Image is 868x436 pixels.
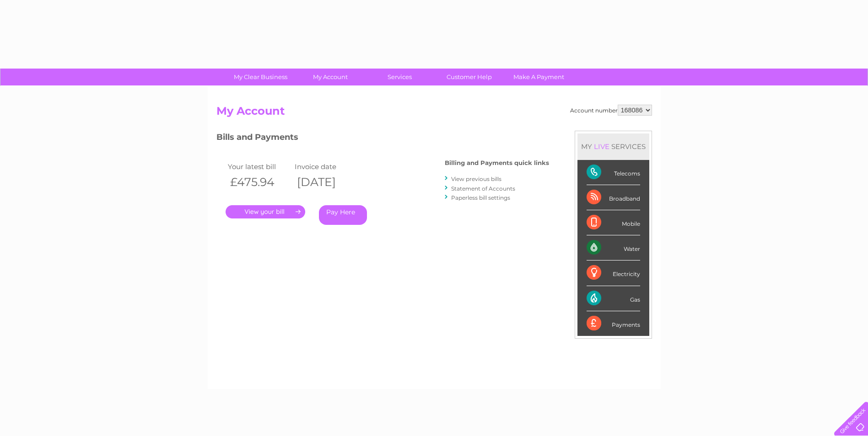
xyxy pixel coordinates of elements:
[292,173,359,191] th: [DATE]
[587,261,640,286] div: Electricity
[319,205,367,225] a: Pay Here
[226,173,292,191] th: £475.94
[451,194,510,201] a: Paperless bill settings
[226,160,292,173] td: Your latest bill
[451,185,515,192] a: Statement of Accounts
[292,160,359,173] td: Invoice date
[501,69,577,85] a: Make A Payment
[570,105,652,116] div: Account number
[587,185,640,210] div: Broadband
[292,69,368,85] a: My Account
[216,105,652,122] h2: My Account
[577,133,649,160] div: MY SERVICES
[451,175,501,182] a: View previous bills
[587,235,640,261] div: Water
[587,210,640,235] div: Mobile
[223,69,298,85] a: My Clear Business
[362,69,437,85] a: Services
[216,131,549,147] h3: Bills and Payments
[445,160,549,166] h4: Billing and Payments quick links
[587,160,640,185] div: Telecoms
[226,205,305,218] a: .
[587,286,640,311] div: Gas
[431,69,507,85] a: Customer Help
[592,142,611,151] div: LIVE
[587,311,640,336] div: Payments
